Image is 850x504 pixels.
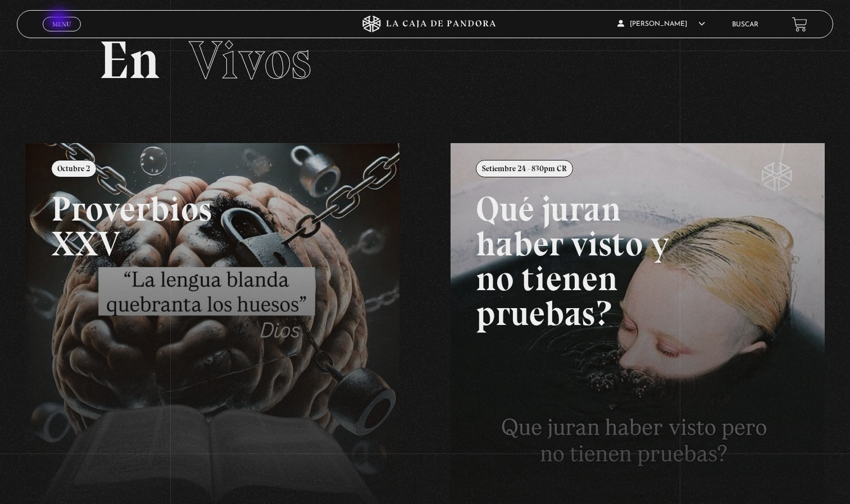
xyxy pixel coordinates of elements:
[189,28,311,92] span: Vivos
[99,34,752,87] h2: En
[617,21,705,28] span: [PERSON_NAME]
[732,21,758,28] a: Buscar
[792,16,807,31] a: View your shopping cart
[48,30,75,38] span: Cerrar
[52,21,71,28] span: Menu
